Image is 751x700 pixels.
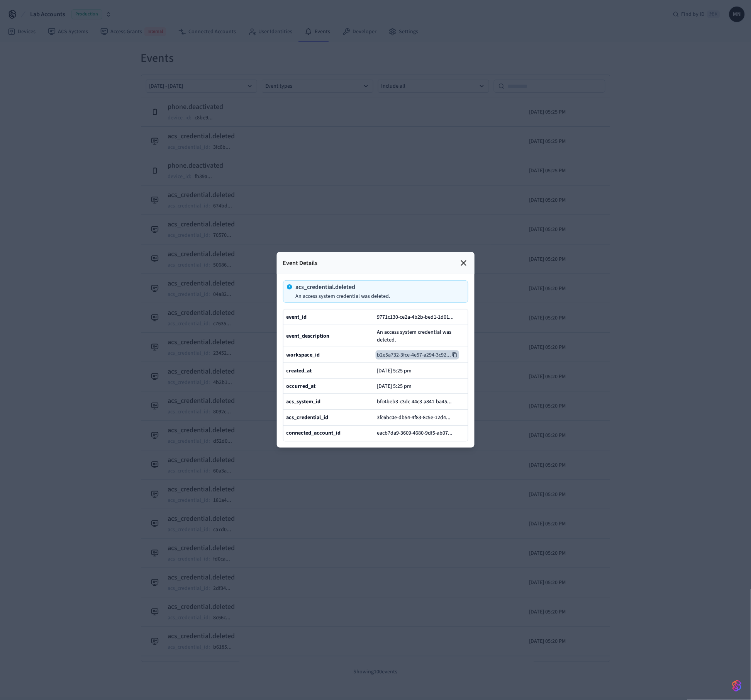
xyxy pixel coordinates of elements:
[283,258,318,268] p: Event Details
[296,293,391,299] p: An access system credential was deleted.
[286,351,320,359] b: workspace_id
[376,350,459,360] button: b2e5a732-3fce-4e57-a294-3c92...
[376,313,462,322] button: 9771c130-ce2a-4b2b-bed1-1d01...
[376,413,459,422] button: 3fc6bc0e-db54-4f83-8c5e-12d4...
[376,429,461,438] button: eacb7da9-3609-4680-9df5-ab07...
[377,328,465,344] span: An access system credential was deleted.
[286,367,312,375] b: created_at
[286,382,316,390] b: occurred_at
[286,414,329,421] b: acs_credential_id
[286,313,307,321] b: event_id
[376,397,460,406] button: bfc4beb3-c3dc-44c3-a841-ba45...
[377,368,412,374] p: [DATE] 5:25 pm
[296,284,391,290] p: acs_credential.deleted
[732,680,742,692] img: SeamLogoGradient.69752ec5.svg
[377,383,412,389] p: [DATE] 5:25 pm
[286,332,330,340] b: event_description
[286,398,321,406] b: acs_system_id
[286,430,341,437] b: connected_account_id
